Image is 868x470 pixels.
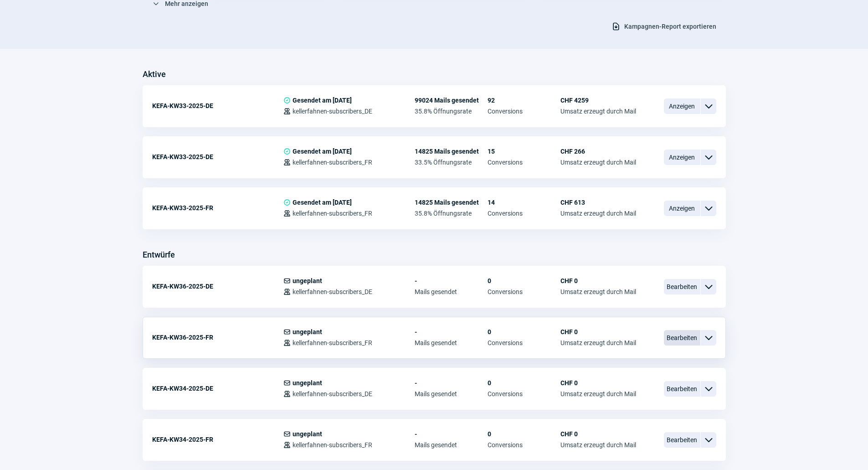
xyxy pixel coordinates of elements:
[415,379,488,387] span: -
[488,288,560,295] span: Conversions
[415,441,488,449] span: Mails gesendet
[152,97,283,115] div: KEFA-KW33-2025-DE
[152,328,283,346] div: KEFA-KW36-2025-FR
[560,148,636,155] span: CHF 266
[560,277,636,284] span: CHF 0
[293,288,372,295] span: kellerfahnen-subscribers_DE
[560,159,636,166] span: Umsatz erzeugt durch Mail
[152,379,283,398] div: KEFA-KW34-2025-DE
[415,210,488,217] span: 35.8% Öffnungsrate
[415,108,488,115] span: 35.8% Öffnungsrate
[415,148,488,155] span: 14825 Mails gesendet
[293,148,352,155] span: Gesendet am [DATE]
[415,430,488,438] span: -
[664,432,700,448] span: Bearbeiten
[560,199,636,206] span: CHF 613
[488,390,560,398] span: Conversions
[664,381,700,397] span: Bearbeiten
[488,108,560,115] span: Conversions
[560,328,636,336] span: CHF 0
[488,339,560,346] span: Conversions
[664,330,700,346] span: Bearbeiten
[488,277,560,284] span: 0
[488,441,560,449] span: Conversions
[488,379,560,387] span: 0
[560,210,636,217] span: Umsatz erzeugt durch Mail
[152,430,283,449] div: KEFA-KW34-2025-FR
[488,159,560,166] span: Conversions
[664,279,700,294] span: Bearbeiten
[602,19,726,34] button: Kampagnen-Report exportieren
[143,67,166,82] h3: Aktive
[560,339,636,346] span: Umsatz erzeugt durch Mail
[624,19,716,34] span: Kampagnen-Report exportieren
[293,328,322,336] span: ungeplant
[664,98,700,114] span: Anzeigen
[488,199,560,206] span: 14
[293,210,372,217] span: kellerfahnen-subscribers_FR
[293,441,372,449] span: kellerfahnen-subscribers_FR
[293,379,322,387] span: ungeplant
[415,97,488,104] span: 99024 Mails gesendet
[415,339,488,346] span: Mails gesendet
[488,430,560,438] span: 0
[488,210,560,217] span: Conversions
[152,199,283,217] div: KEFA-KW33-2025-FR
[293,277,322,284] span: ungeplant
[415,390,488,398] span: Mails gesendet
[293,108,372,115] span: kellerfahnen-subscribers_DE
[560,379,636,387] span: CHF 0
[415,199,488,206] span: 14825 Mails gesendet
[488,97,560,104] span: 92
[560,441,636,449] span: Umsatz erzeugt durch Mail
[143,248,175,262] h3: Entwürfe
[152,148,283,166] div: KEFA-KW33-2025-DE
[560,288,636,295] span: Umsatz erzeugt durch Mail
[664,201,700,216] span: Anzeigen
[415,159,488,166] span: 33.5% Öffnungsrate
[488,328,560,336] span: 0
[664,150,700,165] span: Anzeigen
[560,108,636,115] span: Umsatz erzeugt durch Mail
[415,288,488,295] span: Mails gesendet
[293,339,372,346] span: kellerfahnen-subscribers_FR
[293,97,352,104] span: Gesendet am [DATE]
[293,199,352,206] span: Gesendet am [DATE]
[152,277,283,295] div: KEFA-KW36-2025-DE
[560,430,636,438] span: CHF 0
[293,159,372,166] span: kellerfahnen-subscribers_FR
[415,277,488,284] span: -
[293,390,372,398] span: kellerfahnen-subscribers_DE
[560,97,636,104] span: CHF 4259
[560,390,636,398] span: Umsatz erzeugt durch Mail
[415,328,488,336] span: -
[488,148,560,155] span: 15
[293,430,322,438] span: ungeplant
